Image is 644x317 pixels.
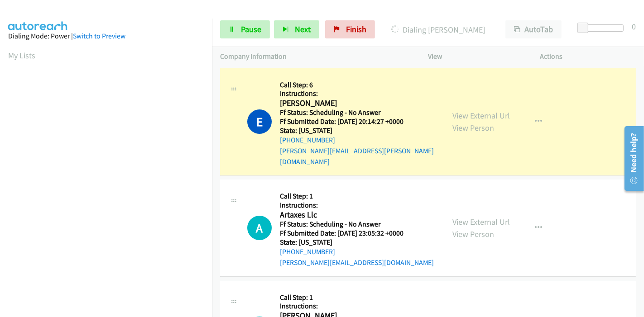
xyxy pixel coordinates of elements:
button: Next [274,20,319,38]
h5: Instructions: [280,302,404,311]
p: Actions [540,51,636,62]
h5: Call Step: 1 [280,192,434,201]
a: [PERSON_NAME][EMAIL_ADDRESS][PERSON_NAME][DOMAIN_NAME] [280,147,434,166]
a: Pause [220,20,270,38]
a: View Person [452,123,494,133]
a: Finish [325,20,375,38]
a: View External Url [452,110,510,121]
a: Switch to Preview [73,32,125,40]
a: View External Url [452,217,510,227]
h2: Artaxes Llc [280,210,434,220]
p: View [428,51,524,62]
div: 0 [632,20,636,33]
h5: Call Step: 6 [280,80,436,90]
h5: Instructions: [280,89,436,98]
iframe: Resource Center [618,123,644,194]
h5: Ff Status: Scheduling - No Answer [280,108,436,117]
h1: E [247,109,272,134]
span: Next [295,24,311,34]
p: Company Information [220,51,412,62]
h1: A [247,216,272,240]
h5: Ff Submitted Date: [DATE] 23:05:32 +0000 [280,229,434,238]
h5: State: [US_STATE] [280,126,436,135]
div: Dialing Mode: Power | [8,31,204,42]
a: [PHONE_NUMBER] [280,247,335,256]
button: AutoTab [505,20,562,38]
span: Finish [346,24,366,34]
h5: Call Step: 1 [280,293,404,302]
h5: Ff Status: Scheduling - No Answer [280,220,434,229]
a: [PERSON_NAME][EMAIL_ADDRESS][DOMAIN_NAME] [280,258,434,267]
a: [PHONE_NUMBER] [280,136,335,144]
p: Dialing [PERSON_NAME] [387,24,489,36]
h5: Instructions: [280,201,434,210]
a: My Lists [8,50,35,61]
span: Pause [241,24,261,34]
div: Delay between calls (in seconds) [582,24,624,32]
a: View Person [452,229,494,239]
h2: [PERSON_NAME] [280,98,436,109]
h5: State: [US_STATE] [280,238,434,247]
div: The call is yet to be attempted [247,216,272,240]
h5: Ff Submitted Date: [DATE] 20:14:27 +0000 [280,117,436,126]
